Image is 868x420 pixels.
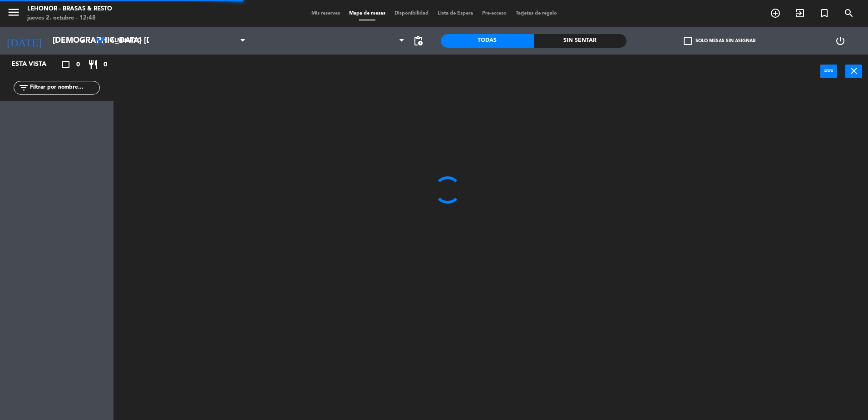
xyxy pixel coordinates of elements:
[104,60,107,70] span: 0
[848,65,859,76] i: close
[7,5,20,22] button: menu
[18,82,29,93] i: filter_list
[794,8,805,19] i: exit_to_app
[88,59,99,70] i: restaurant
[843,8,854,19] i: search
[76,60,80,70] span: 0
[307,11,345,16] span: Mis reservas
[60,59,71,70] i: crop_square
[684,37,755,45] label: Solo mesas sin asignar
[5,59,65,70] div: Esta vista
[27,5,112,14] div: Lehonor - Brasas & Resto
[835,35,846,46] i: power_settings_new
[770,8,781,19] i: add_circle_outline
[824,65,834,76] i: power_input
[441,34,534,48] div: Todas
[110,38,142,44] span: Almuerzo
[534,34,627,48] div: Sin sentar
[433,11,478,16] span: Lista de Espera
[819,8,830,19] i: turned_in_not
[511,11,562,16] span: Tarjetas de regalo
[845,65,862,78] button: close
[478,11,511,16] span: Pre-acceso
[27,14,112,23] div: jueves 2. octubre - 12:48
[78,35,89,46] i: arrow_drop_down
[7,5,20,19] i: menu
[413,35,424,46] span: pending_actions
[29,83,99,93] input: Filtrar por nombre...
[390,11,433,16] span: Disponibilidad
[684,37,692,45] span: check_box_outline_blank
[820,65,837,78] button: power_input
[345,11,390,16] span: Mapa de mesas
